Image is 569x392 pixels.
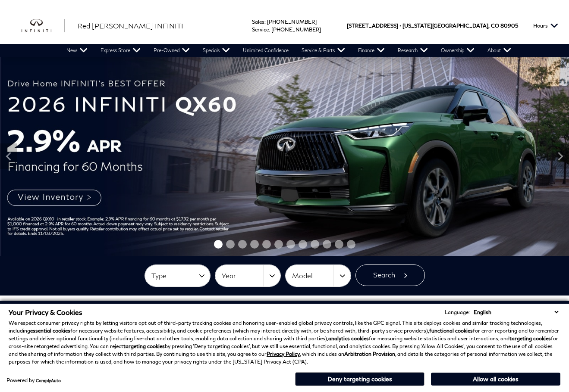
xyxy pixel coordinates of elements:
[238,240,247,249] span: Go to slide 3
[552,143,569,169] div: Next
[323,240,331,249] span: Go to slide 10
[500,7,518,44] span: 80905
[236,44,295,57] a: Unlimited Confidence
[344,351,395,357] strong: Arbitration Provision
[509,335,551,342] strong: targeting cookies
[60,44,94,57] a: New
[78,21,183,31] a: Red [PERSON_NAME] INFINITI
[328,335,369,342] strong: analytics cookies
[36,378,61,383] a: ComplyAuto
[295,44,352,57] a: Service & Parts
[252,26,269,33] span: Service
[429,327,473,334] strong: functional cookies
[145,265,210,286] button: Type
[481,44,518,57] a: About
[347,7,401,44] span: [STREET_ADDRESS] •
[347,22,518,29] a: [STREET_ADDRESS] • [US_STATE][GEOGRAPHIC_DATA], CO 80905
[226,240,235,249] span: Go to slide 2
[262,240,271,249] span: Go to slide 5
[269,26,270,33] span: :
[215,265,280,286] button: Year
[347,240,355,249] span: Go to slide 12
[6,378,61,383] div: Powered by
[30,327,70,334] strong: essential cookies
[9,308,82,316] span: Your Privacy & Cookies
[9,319,560,366] p: We respect consumer privacy rights by letting visitors opt out of third-party tracking cookies an...
[22,19,65,33] a: infiniti
[472,308,560,316] select: Language Select
[267,19,317,25] a: [PHONE_NUMBER]
[529,7,563,44] button: Open the hours dropdown
[491,7,499,44] span: CO
[402,7,490,44] span: [US_STATE][GEOGRAPHIC_DATA],
[196,44,236,57] a: Specials
[355,264,425,286] button: Search
[335,240,343,249] span: Go to slide 11
[274,240,283,249] span: Go to slide 6
[434,44,481,57] a: Ownership
[250,240,259,249] span: Go to slide 4
[22,19,65,33] img: INFINITI
[214,240,223,249] span: Go to slide 1
[271,26,321,33] a: [PHONE_NUMBER]
[445,310,470,315] div: Language:
[252,19,264,25] span: Sales
[78,22,183,30] span: Red [PERSON_NAME] INFINITI
[299,240,307,249] span: Go to slide 8
[267,351,300,357] a: Privacy Policy
[94,44,147,57] a: Express Store
[352,44,391,57] a: Finance
[295,372,424,386] button: Deny targeting cookies
[286,240,295,249] span: Go to slide 7
[286,265,351,286] button: Model
[147,44,196,57] a: Pre-Owned
[264,19,266,25] span: :
[151,269,193,283] span: Type
[123,343,165,349] strong: targeting cookies
[60,44,518,57] nav: Main Navigation
[391,44,434,57] a: Research
[431,373,560,386] button: Allow all cookies
[292,269,333,283] span: Model
[222,269,263,283] span: Year
[311,240,319,249] span: Go to slide 9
